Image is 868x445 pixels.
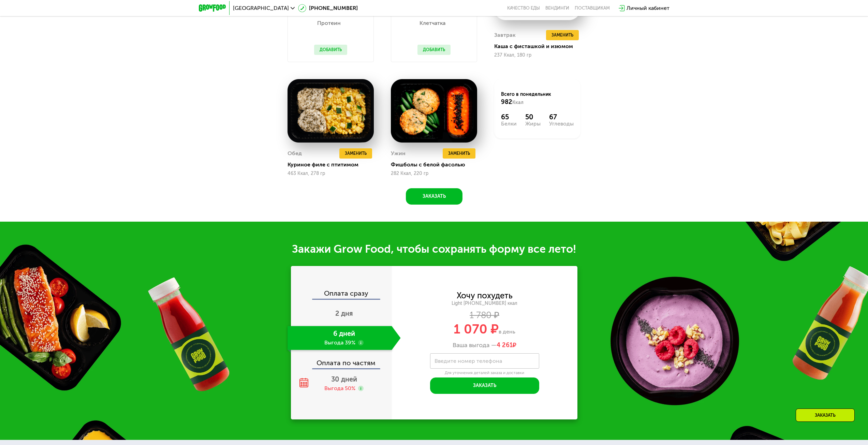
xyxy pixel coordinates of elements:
div: 463 Ккал, 278 гр [288,171,374,176]
div: Личный кабинет [627,4,670,12]
div: Белки [501,121,517,127]
a: [PHONE_NUMBER] [298,4,358,12]
a: Качество еды [507,5,540,11]
button: Заменить [339,148,372,159]
div: Ваша выгода — [392,342,577,349]
div: Оплата по частям [292,353,392,368]
span: 2 дня [335,309,353,317]
div: 67 [549,113,574,121]
span: 1 070 ₽ [454,321,499,337]
div: Выгода 50% [324,385,355,392]
button: Добавить [314,45,347,55]
div: 65 [501,113,517,121]
button: Заказать [406,188,462,205]
span: в день [499,328,515,335]
div: 1 780 ₽ [392,312,577,319]
a: Вендинги [545,5,569,11]
div: Light [PHONE_NUMBER] ккал [392,300,577,307]
button: Заменить [443,148,475,159]
div: Хочу похудеть [457,292,513,299]
div: 50 [525,113,541,121]
span: 4 261 [497,341,513,349]
div: Завтрак [494,30,516,40]
button: Добавить [417,45,451,55]
span: 982 [501,98,512,106]
button: Заменить [546,30,579,40]
div: 237 Ккал, 180 гр [494,53,580,58]
div: Каша с фисташкой и изюмом [494,43,586,50]
span: Заменить [551,32,573,39]
div: Всего в понедельник [501,91,574,106]
div: Куриное филе с птитимом [288,161,379,168]
div: Обед [288,148,302,159]
span: ₽ [497,342,516,349]
p: Протеин [314,20,344,26]
button: Заказать [430,377,539,394]
span: Заменить [448,150,470,157]
div: Углеводы [549,121,574,127]
div: 282 Ккал, 220 гр [391,171,477,176]
span: [GEOGRAPHIC_DATA] [233,5,289,11]
div: Заказать [796,409,855,422]
span: Ккал [512,100,524,105]
span: 30 дней [331,375,357,383]
div: Для уточнения деталей заказа и доставки [430,370,539,376]
span: Заменить [345,150,367,157]
p: Клетчатка [417,20,447,26]
label: Введите номер телефона [435,359,502,363]
div: Жиры [525,121,541,127]
div: Ужин [391,148,406,159]
div: поставщикам [575,5,610,11]
div: Оплата сразу [292,290,392,299]
div: Фишболы с белой фасолью [391,161,483,168]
